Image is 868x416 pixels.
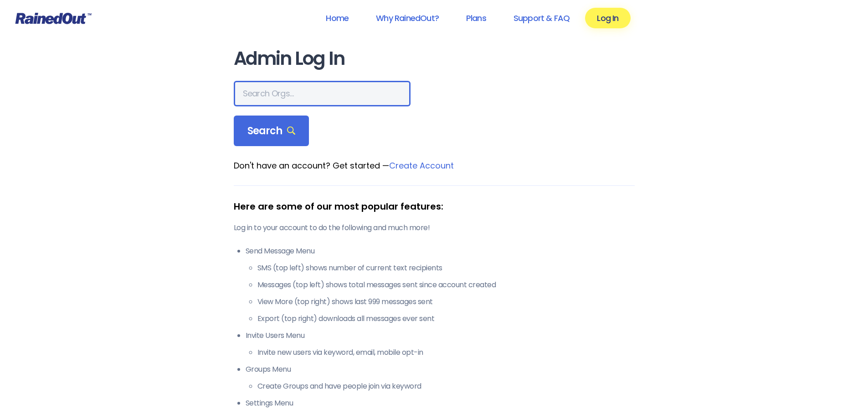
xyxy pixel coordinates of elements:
li: Groups Menu [246,364,635,392]
li: Invite Users Menu [246,330,635,358]
li: View More (top right) shows last 999 messages sent [257,296,635,307]
a: Home [314,8,360,28]
a: Why RainedOut? [364,8,451,28]
li: Create Groups and have people join via keyword [257,381,635,392]
li: Messages (top left) shows total messages sent since account created [257,279,635,290]
h1: Admin Log In [234,48,635,69]
p: Log in to your account to do the following and much more! [234,222,635,233]
div: Here are some of our most popular features: [234,200,635,213]
a: Support & FAQ [502,8,581,28]
span: Search [247,125,296,137]
li: SMS (top left) shows number of current text recipients [257,263,635,274]
li: Send Message Menu [246,246,635,324]
a: Create Account [389,160,454,171]
a: Plans [454,8,498,28]
li: Export (top right) downloads all messages ever sent [257,313,635,324]
li: Invite new users via keyword, email, mobile opt-in [257,347,635,358]
a: Log In [585,8,630,28]
input: Search Orgs… [234,81,411,106]
div: Search [234,116,309,147]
